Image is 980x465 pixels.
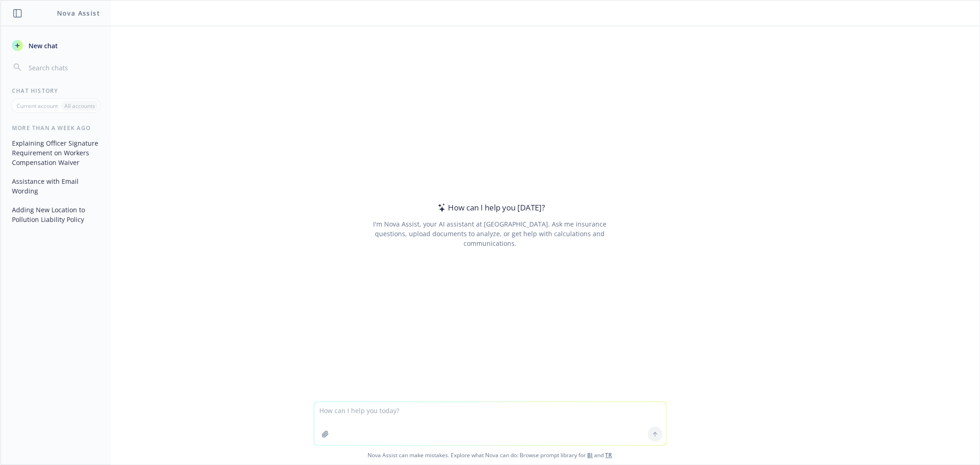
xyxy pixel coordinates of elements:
[361,219,619,248] div: I'm Nova Assist, your AI assistant at [GEOGRAPHIC_DATA]. Ask me insurance questions, upload docum...
[27,41,58,51] span: New chat
[588,451,593,459] a: BI
[8,202,103,227] button: Adding New Location to Pollution Liability Policy
[57,8,100,18] h1: Nova Assist
[64,102,95,110] p: All accounts
[8,174,103,198] button: Assistance with Email Wording
[8,37,103,54] button: New chat
[17,102,58,110] p: Current account
[435,202,545,214] div: How can I help you [DATE]?
[1,124,111,132] div: More than a week ago
[4,446,976,465] span: Nova Assist can make mistakes. Explore what Nova can do: Browse prompt library for and
[8,136,103,170] button: Explaining Officer Signature Requirement on Workers Compensation Waiver
[606,451,612,459] a: TR
[27,61,100,74] input: Search chats
[1,87,111,95] div: Chat History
